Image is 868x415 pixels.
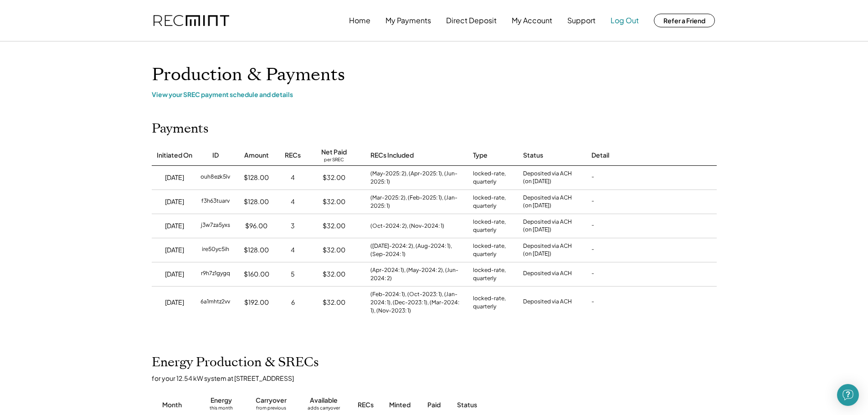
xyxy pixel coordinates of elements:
div: - [591,221,594,231]
div: - [591,270,594,279]
div: 4 [291,246,295,255]
div: Deposited via ACH (on [DATE]) [523,170,572,185]
div: 5 [291,270,295,279]
div: [DATE] [165,298,184,307]
div: Open Intercom Messenger [837,384,859,406]
div: Minted [389,400,411,410]
div: Paid [427,400,441,410]
div: $96.00 [245,221,267,231]
div: $32.00 [323,197,345,206]
div: Deposited via ACH [523,298,572,307]
div: locked-rate, quarterly [473,169,514,186]
div: [DATE] [165,221,184,231]
div: - [591,246,594,255]
div: (Feb-2024: 1), (Oct-2023: 1), (Jan-2024: 1), (Dec-2023: 1), (Mar-2024: 1), (Nov-2023: 1) [370,290,464,315]
button: Support [567,11,596,30]
div: Month [162,400,182,410]
div: j3w7za5yxs [201,221,230,231]
div: (Oct-2024: 2), (Nov-2024: 1) [370,222,444,230]
div: (May-2025: 2), (Apr-2025: 1), (Jun-2025: 1) [370,169,464,186]
div: adds carryover [308,405,340,414]
div: $32.00 [323,298,345,307]
div: - [591,173,594,182]
h2: Energy Production & SRECs [152,355,319,370]
div: [DATE] [165,270,184,279]
div: RECs [358,400,374,410]
div: Initiated On [157,151,192,160]
button: Refer a Friend [654,14,715,27]
div: $32.00 [323,173,345,182]
div: RECs [285,151,301,160]
div: Deposited via ACH [523,270,572,279]
div: $32.00 [323,270,345,279]
div: Status [457,400,612,410]
div: ID [212,151,219,160]
div: $32.00 [323,221,345,231]
button: My Payments [385,11,431,30]
div: from previous [256,405,286,414]
div: [DATE] [165,197,184,206]
div: Carryover [256,396,287,405]
div: [DATE] [165,173,184,182]
h1: Production & Payments [152,64,717,86]
div: $160.00 [244,270,269,279]
div: this month [210,405,233,414]
div: RECs Included [370,151,414,160]
button: Home [349,11,370,30]
div: locked-rate, quarterly [473,266,514,282]
div: locked-rate, quarterly [473,218,514,234]
div: (Mar-2025: 2), (Feb-2025: 1), (Jan-2025: 1) [370,194,464,210]
div: 3 [291,221,295,231]
button: My Account [512,11,552,30]
div: Deposited via ACH (on [DATE]) [523,218,572,234]
div: (Apr-2024: 1), (May-2024: 2), (Jun-2024: 2) [370,266,464,282]
div: ire50yc5ih [202,246,229,255]
img: recmint-logotype%403x.png [154,15,229,26]
div: Status [523,151,543,160]
div: $128.00 [244,173,269,182]
div: 6a1mhtz2vv [200,298,230,307]
button: Direct Deposit [446,11,497,30]
div: $32.00 [323,246,345,255]
div: Energy [211,396,232,405]
div: per SREC [324,157,344,164]
div: View your SREC payment schedule and details [152,90,717,98]
button: Log Out [611,11,639,30]
div: Type [473,151,488,160]
div: 4 [291,173,295,182]
div: ([DATE]-2024: 2), (Aug-2024: 1), (Sep-2024: 1) [370,242,464,258]
div: locked-rate, quarterly [473,194,514,210]
div: ouh8ezk5lv [200,173,230,182]
div: locked-rate, quarterly [473,294,514,311]
div: Deposited via ACH (on [DATE]) [523,194,572,210]
div: for your 12.54 kW system at [STREET_ADDRESS] [152,374,726,382]
div: Detail [591,151,609,160]
h2: Payments [152,121,209,137]
div: locked-rate, quarterly [473,242,514,258]
div: 6 [291,298,295,307]
div: Deposited via ACH (on [DATE]) [523,242,572,258]
div: f3h63tuarv [201,197,230,206]
div: - [591,298,594,307]
div: Net Paid [321,148,347,157]
div: $128.00 [244,246,269,255]
div: - [591,197,594,206]
div: r9h7z1gygq [201,270,230,279]
div: [DATE] [165,246,184,255]
div: Amount [244,151,269,160]
div: Available [310,396,338,405]
div: $192.00 [244,298,269,307]
div: $128.00 [244,197,269,206]
div: 4 [291,197,295,206]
